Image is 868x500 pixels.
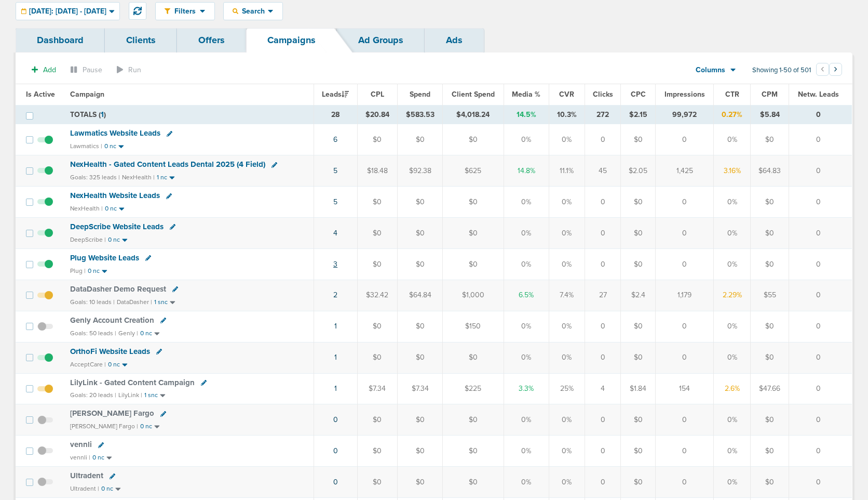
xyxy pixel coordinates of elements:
[789,467,852,498] td: 0
[504,436,549,467] td: 0%
[549,218,585,249] td: 0%
[410,90,430,99] span: Spend
[397,404,442,436] td: $0
[333,260,337,269] a: 3
[549,155,585,187] td: 11.1%
[655,218,713,249] td: 0
[443,155,504,187] td: $625
[357,248,397,280] td: $0
[714,124,751,155] td: 0%
[157,174,167,181] small: 1 nc
[104,142,116,150] small: 0 nc
[443,436,504,467] td: $0
[92,454,104,462] small: 0 nc
[714,342,751,373] td: 0%
[70,128,160,138] span: Lawmatics Website Leads
[26,62,62,77] button: Add
[333,291,337,299] a: 2
[655,311,713,342] td: 0
[750,373,789,404] td: $47.66
[334,353,337,362] a: 1
[714,467,751,498] td: 0%
[357,280,397,311] td: $32.42
[750,342,789,373] td: $0
[43,65,56,74] span: Add
[714,105,751,124] td: 0.27%
[504,105,549,124] td: 14.5%
[789,436,852,467] td: 0
[70,236,106,243] small: DeepScribe |
[154,298,168,306] small: 1 snc
[397,105,442,124] td: $583.53
[714,311,751,342] td: 0%
[585,373,621,404] td: 4
[655,155,713,187] td: 1,425
[70,205,103,212] small: NexHealth |
[621,105,655,124] td: $2.15
[621,124,655,155] td: $0
[443,105,504,124] td: $4,018.24
[70,409,154,418] span: [PERSON_NAME] Fargo
[621,436,655,467] td: $0
[108,361,120,369] small: 0 nc
[117,298,152,306] small: DataDasher |
[798,90,839,99] span: Netw. Leads
[397,311,442,342] td: $0
[16,28,105,52] a: Dashboard
[504,311,549,342] td: 0%
[585,124,621,155] td: 0
[750,436,789,467] td: $0
[621,467,655,498] td: $0
[333,446,338,455] a: 0
[371,90,384,99] span: CPL
[655,248,713,280] td: 0
[70,378,195,387] span: LilyLink - Gated Content Campaign
[549,404,585,436] td: 0%
[504,218,549,249] td: 0%
[725,90,739,99] span: CTR
[655,280,713,311] td: 1,179
[357,373,397,404] td: $7.34
[70,361,106,368] small: AcceptCare |
[504,124,549,155] td: 0%
[816,64,842,77] ul: Pagination
[789,187,852,218] td: 0
[29,8,106,15] span: [DATE]: [DATE] - [DATE]
[750,467,789,498] td: $0
[664,90,705,99] span: Impressions
[762,90,778,99] span: CPM
[585,105,621,124] td: 272
[549,373,585,404] td: 25%
[443,218,504,249] td: $0
[631,90,646,99] span: CPC
[585,248,621,280] td: 0
[621,187,655,218] td: $0
[655,467,713,498] td: 0
[70,191,160,200] span: NexHealth Website Leads
[750,280,789,311] td: $55
[789,373,852,404] td: 0
[70,471,103,480] span: Ultradent
[357,311,397,342] td: $0
[504,467,549,498] td: 0%
[337,28,425,52] a: Ad Groups
[789,280,852,311] td: 0
[512,90,540,99] span: Media %
[357,436,397,467] td: $0
[443,342,504,373] td: $0
[752,66,811,75] span: Showing 1-50 of 501
[443,311,504,342] td: $150
[70,253,139,262] span: Plug Website Leads
[357,404,397,436] td: $0
[696,65,725,75] span: Columns
[504,280,549,311] td: 6.5%
[621,404,655,436] td: $0
[70,454,90,461] small: vennli |
[621,311,655,342] td: $0
[397,124,442,155] td: $0
[621,280,655,311] td: $2.4
[714,187,751,218] td: 0%
[585,280,621,311] td: 27
[333,198,337,206] a: 5
[105,28,177,52] a: Clients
